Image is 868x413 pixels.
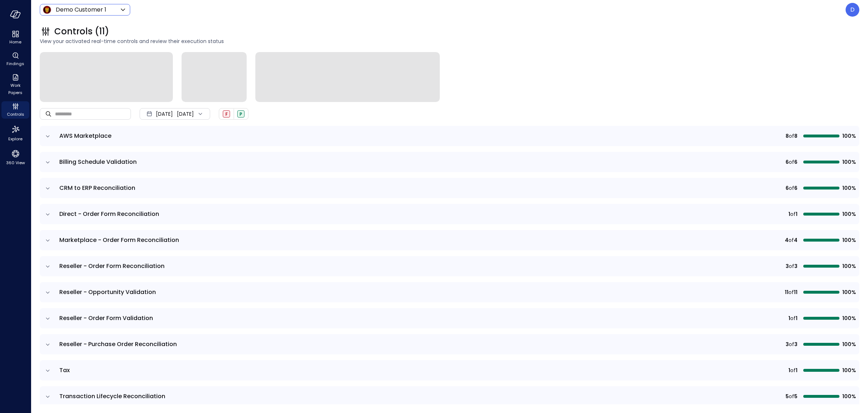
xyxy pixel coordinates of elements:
[1,123,29,143] div: Explore
[1,101,29,119] div: Controls
[1,72,29,97] div: Work Papers
[794,158,797,166] span: 6
[842,158,855,166] span: 100%
[788,288,794,296] span: of
[43,5,51,14] img: Icon
[7,60,24,67] span: Findings
[794,236,797,244] span: 4
[4,82,26,96] span: Work Papers
[786,262,789,270] span: 3
[59,262,165,270] span: Reseller - Order Form Reconciliation
[789,184,794,192] span: of
[44,237,51,244] button: expand row
[44,289,51,296] button: expand row
[842,210,855,218] span: 100%
[842,392,855,400] span: 100%
[796,366,797,374] span: 1
[794,288,797,296] span: 11
[59,132,111,140] span: AWS Marketplace
[237,110,244,118] div: Passed
[225,111,228,117] span: F
[794,184,797,192] span: 6
[44,185,51,192] button: expand row
[794,262,797,270] span: 3
[223,110,230,118] div: Failed
[794,340,797,348] span: 3
[7,111,24,118] span: Controls
[789,262,794,270] span: of
[786,392,789,400] span: 5
[789,392,794,400] span: of
[846,3,859,17] div: Dudu
[789,340,794,348] span: of
[44,315,51,322] button: expand row
[785,236,788,244] span: 4
[788,236,794,244] span: of
[1,51,29,68] div: Findings
[842,236,855,244] span: 100%
[842,262,855,270] span: 100%
[842,314,855,322] span: 100%
[786,340,789,348] span: 3
[40,37,859,45] span: View your activated real-time controls and review their execution status
[788,210,790,218] span: 1
[59,184,135,192] span: CRM to ERP Reconciliation
[790,314,796,322] span: of
[59,288,156,296] span: Reseller - Opportunity Validation
[56,5,106,14] p: Demo Customer 1
[54,26,109,37] span: Controls (11)
[789,158,794,166] span: of
[1,29,29,46] div: Home
[44,341,51,348] button: expand row
[788,314,790,322] span: 1
[842,366,855,374] span: 100%
[44,367,51,374] button: expand row
[44,133,51,140] button: expand row
[785,288,788,296] span: 11
[842,340,855,348] span: 100%
[59,210,159,218] span: Direct - Order Form Reconciliation
[1,148,29,167] div: 360 View
[44,211,51,218] button: expand row
[44,263,51,270] button: expand row
[786,158,789,166] span: 6
[789,132,794,140] span: of
[842,184,855,192] span: 100%
[59,392,165,400] span: Transaction Lifecycle Reconciliation
[842,132,855,140] span: 100%
[156,110,173,118] span: [DATE]
[850,5,855,14] p: D
[8,135,22,142] span: Explore
[59,236,179,244] span: Marketplace - Order Form Reconciliation
[44,393,51,400] button: expand row
[59,340,177,348] span: Reseller - Purchase Order Reconciliation
[59,314,153,322] span: Reseller - Order Form Validation
[794,132,797,140] span: 8
[6,159,25,166] span: 360 View
[788,366,790,374] span: 1
[794,392,797,400] span: 5
[796,210,797,218] span: 1
[786,132,789,140] span: 8
[239,111,242,117] span: P
[44,159,51,166] button: expand row
[786,184,789,192] span: 6
[59,158,137,166] span: Billing Schedule Validation
[842,288,855,296] span: 100%
[9,38,21,46] span: Home
[59,366,70,374] span: Tax
[796,314,797,322] span: 1
[790,366,796,374] span: of
[790,210,796,218] span: of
